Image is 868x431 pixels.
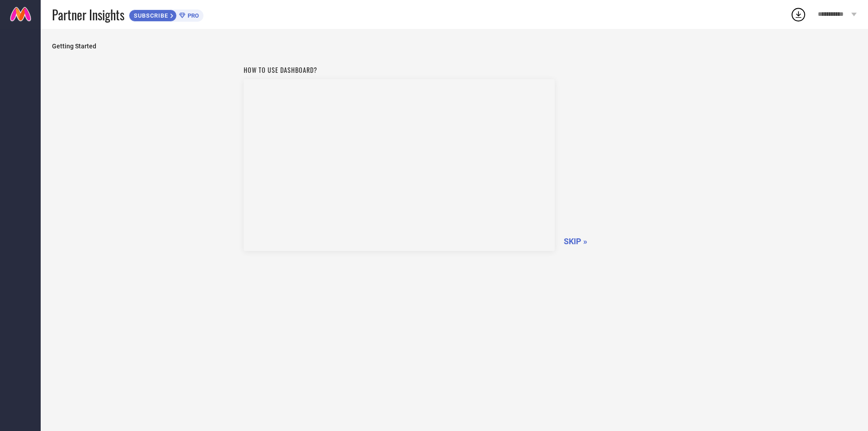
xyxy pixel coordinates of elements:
a: SUBSCRIBEPRO [129,7,203,22]
span: Partner Insights [52,5,124,24]
span: PRO [185,12,199,19]
span: SUBSCRIBE [129,12,170,19]
span: SKIP » [564,237,587,246]
h1: How to use dashboard? [244,65,555,75]
span: Getting Started [52,43,857,50]
div: Open download list [790,6,807,23]
iframe: Workspace Section [244,79,555,251]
